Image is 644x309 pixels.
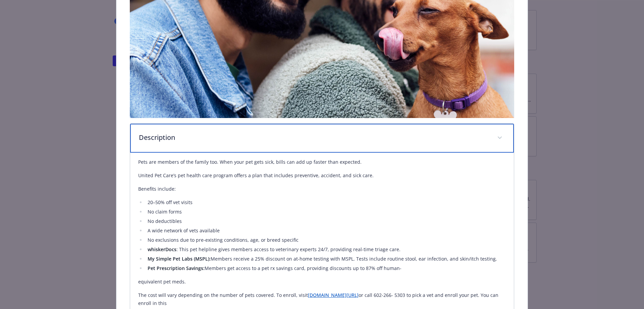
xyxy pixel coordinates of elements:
[138,278,506,286] p: equivalent pet meds.
[148,246,176,253] strong: whiskerDocs
[138,171,506,180] p: United Pet Care’s pet health care program offers a plan that includes preventive, accident, and s...
[148,265,205,271] strong: Pet Prescription Savings:
[138,158,506,166] p: Pets are members of the family too. When your pet gets sick, bills can add up faster than expected.
[148,256,211,262] strong: My Simple Pet Labs (MSPL):
[146,198,506,206] li: 20–50% off vet visits
[130,124,514,153] div: Description
[146,227,506,235] li: A wide network of vets available
[308,292,359,298] a: [DOMAIN_NAME][URL]
[146,264,506,272] li: Members get access to a pet rx savings card, providing discounts up to 87% off human-
[138,291,506,307] p: The cost will vary depending on the number of pets covered. To enroll, visit or call 602-266- 530...
[146,245,506,254] li: : This pet helpline gives members access to veterinary experts 24/7, providing real-time triage c...
[146,255,506,263] li: Members receive a 25% discount on at-home testing with MSPL. Tests include routine stool, ear inf...
[138,185,506,193] p: Benefits include:
[146,217,506,225] li: No deductibles
[139,132,489,143] p: Description
[146,236,506,244] li: No exclusions due to pre-existing conditions, age, or breed specific
[146,208,506,216] li: No claim forms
